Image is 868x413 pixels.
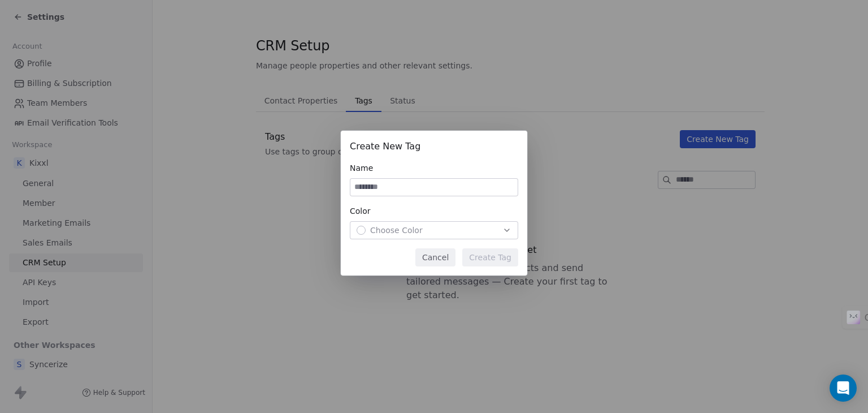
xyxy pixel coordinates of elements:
[370,225,423,236] span: Choose Color
[350,221,518,239] button: Choose Color
[462,248,518,266] button: Create Tag
[350,140,518,153] div: Create New Tag
[350,205,518,217] div: Color
[350,162,518,174] div: Name
[415,248,455,266] button: Cancel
